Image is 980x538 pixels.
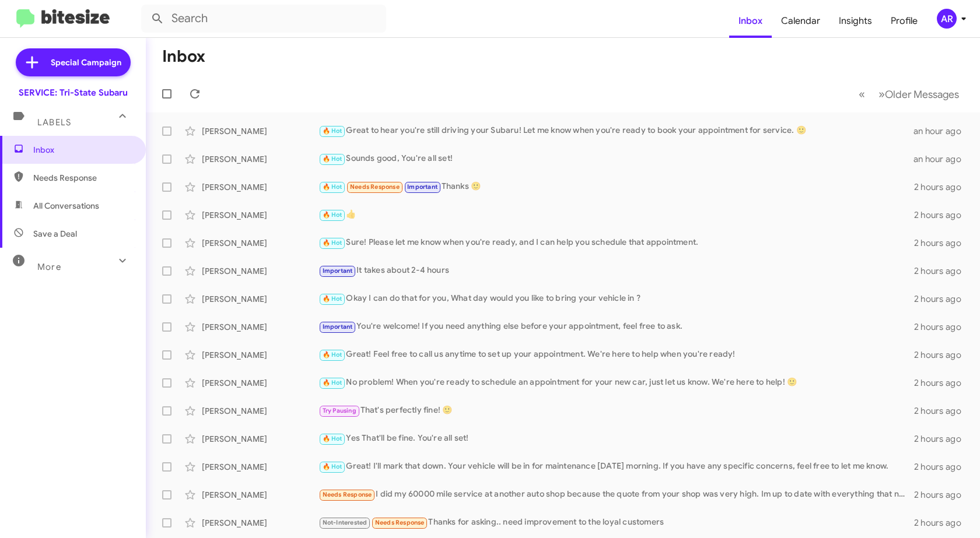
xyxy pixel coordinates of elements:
div: [PERSON_NAME] [202,461,318,473]
div: [PERSON_NAME] [202,209,318,221]
span: 🔥 Hot [323,295,342,303]
div: [PERSON_NAME] [202,293,318,305]
div: [PERSON_NAME] [202,433,318,445]
a: Profile [881,4,927,38]
span: 🔥 Hot [323,379,342,386]
button: AR [927,9,967,29]
span: 🔥 Hot [323,155,342,163]
span: « [859,87,865,101]
div: 2 hours ago [914,265,971,277]
span: Needs Response [323,491,372,498]
div: You're welcome! If you need anything else before your appointment, feel free to ask. [318,320,914,333]
div: [PERSON_NAME] [202,125,318,137]
span: 🔥 Hot [323,463,342,470]
span: Needs Response [350,183,400,191]
div: 2 hours ago [914,293,971,305]
h1: Inbox [162,47,205,66]
div: 2 hours ago [914,209,971,221]
span: » [878,87,885,101]
div: [PERSON_NAME] [202,321,318,333]
div: 2 hours ago [914,321,971,333]
nav: Page navigation example [852,82,966,106]
span: Important [323,267,353,275]
div: [PERSON_NAME] [202,153,318,165]
a: Special Campaign [16,48,131,76]
div: 2 hours ago [914,349,971,361]
div: 2 hours ago [914,433,971,445]
button: Next [871,82,966,106]
div: [PERSON_NAME] [202,517,318,529]
input: Search [141,5,386,33]
div: [PERSON_NAME] [202,377,318,389]
span: Save a Deal [33,228,77,240]
div: 2 hours ago [914,377,971,389]
div: I did my 60000 mile service at another auto shop because the quote from your shop was very high. ... [318,488,914,501]
div: 2 hours ago [914,405,971,417]
div: AR [937,9,957,29]
div: [PERSON_NAME] [202,181,318,193]
span: Try Pausing [323,407,356,414]
div: 2 hours ago [914,181,971,193]
div: an hour ago [914,125,971,137]
div: That's perfectly fine! 🙂 [318,404,914,417]
div: Thanks for asking.. need improvement to the loyal customers [318,516,914,529]
div: It takes about 2-4 hours [318,264,914,277]
div: 2 hours ago [914,517,971,529]
span: Needs Response [375,519,425,526]
div: [PERSON_NAME] [202,237,318,249]
div: Great to hear you're still driving your Subaru! Let me know when you're ready to book your appoin... [318,124,914,138]
div: 2 hours ago [914,489,971,501]
span: 🔥 Hot [323,435,342,442]
span: 🔥 Hot [323,127,342,135]
span: Inbox [33,144,132,156]
div: 2 hours ago [914,461,971,473]
span: More [37,262,61,272]
span: 🔥 Hot [323,239,342,247]
span: Important [323,323,353,330]
span: Special Campaign [51,57,121,68]
div: [PERSON_NAME] [202,405,318,417]
span: Not-Interested [323,519,367,526]
div: Sure! Please let me know when you're ready, and I can help you schedule that appointment. [318,236,914,249]
a: Inbox [729,4,772,38]
div: an hour ago [914,153,971,165]
div: Great! Feel free to call us anytime to set up your appointment. We're here to help when you're re... [318,348,914,361]
span: 🔥 Hot [323,183,342,191]
div: No problem! When you're ready to schedule an appointment for your new car, just let us know. We'r... [318,376,914,389]
div: 👍 [318,208,914,221]
div: Thanks 🙂 [318,180,914,194]
div: SERVICE: Tri-State Subaru [19,87,128,99]
span: Important [407,183,437,191]
span: All Conversations [33,200,99,212]
div: Sounds good, You're all set! [318,152,914,166]
span: Older Messages [885,88,959,101]
div: Okay I can do that for you, What day would you like to bring your vehicle in ? [318,292,914,305]
div: 2 hours ago [914,237,971,249]
a: Calendar [772,4,829,38]
span: 🔥 Hot [323,211,342,219]
a: Insights [829,4,881,38]
div: Great! I'll mark that down. Your vehicle will be in for maintenance [DATE] morning. If you have a... [318,460,914,473]
span: Needs Response [33,172,132,184]
span: Labels [37,117,71,128]
div: [PERSON_NAME] [202,349,318,361]
div: Yes That'll be fine. You're all set! [318,432,914,445]
button: Previous [852,82,872,106]
div: [PERSON_NAME] [202,265,318,277]
div: [PERSON_NAME] [202,489,318,501]
span: 🔥 Hot [323,351,342,358]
